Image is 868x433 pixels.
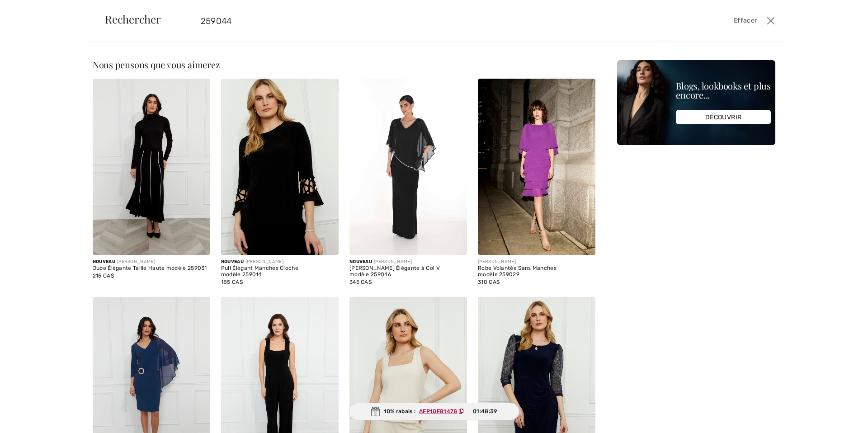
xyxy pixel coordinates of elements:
[93,58,220,71] span: Nous pensons que vous aimerez
[419,408,457,414] ins: AFP10F81478
[105,14,161,24] span: Rechercher
[93,273,114,279] span: 215 CA$
[349,279,372,285] span: 345 CA$
[473,407,497,415] span: 01:48:39
[764,14,778,28] button: Ferme
[349,265,467,278] div: [PERSON_NAME] Élégante à Col V modèle 259046
[349,259,372,264] span: Nouveau
[733,16,757,26] span: Effacer
[93,259,210,265] div: [PERSON_NAME]
[21,6,39,14] span: Aide
[93,265,210,272] div: Jupe Élégante Taille Haute modèle 259031
[93,259,115,264] span: Nouveau
[221,79,339,255] img: Pull Élégant Manches Cloche modèle 259014. Black
[478,259,595,265] div: [PERSON_NAME]
[371,407,380,416] img: Gift.svg
[617,60,775,145] img: Blogs, lookbooks et plus encore...
[478,79,595,255] img: Robe Volantée Sans Manches modèle 259029. Grape
[221,259,244,264] span: Nouveau
[221,265,339,278] div: Pull Élégant Manches Cloche modèle 259014
[349,403,519,420] div: 10% rabais :
[93,79,210,255] img: Jupe Élégante Taille Haute modèle 259031. Black
[676,110,771,124] div: DÉCOUVRIR
[349,259,467,265] div: [PERSON_NAME]
[221,259,339,265] div: [PERSON_NAME]
[194,7,622,34] input: TAPER POUR RECHERCHER
[676,81,771,99] div: Blogs, lookbooks et plus encore...
[221,279,243,285] span: 185 CA$
[349,79,467,255] img: Robe Longue Élégante à Col V modèle 259046. Black
[478,265,595,278] div: Robe Volantée Sans Manches modèle 259029
[478,279,500,285] span: 310 CA$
